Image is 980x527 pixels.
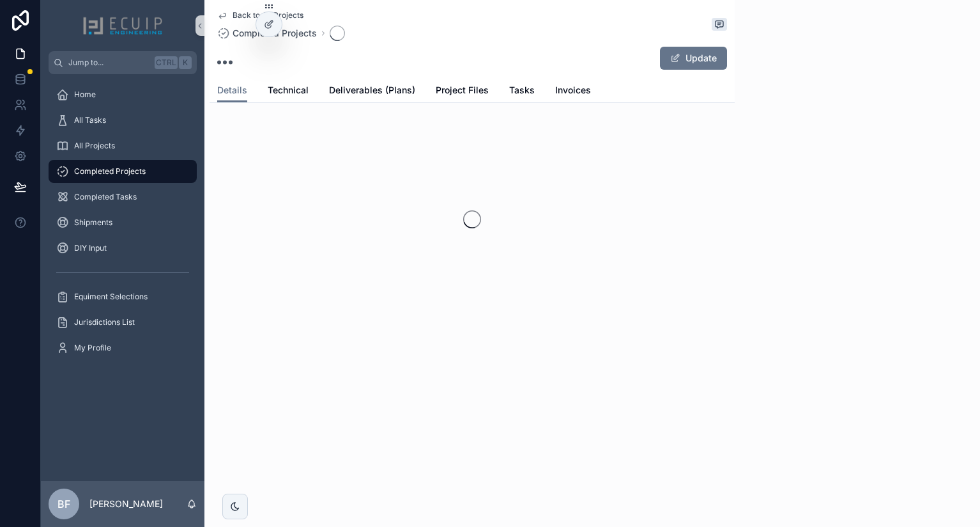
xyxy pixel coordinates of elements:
a: Back to All Projects [217,10,303,20]
span: DIY Input [74,243,107,253]
a: Technical [268,79,309,104]
a: Details [217,79,247,103]
a: Project Files [436,79,489,104]
span: All Tasks [74,115,106,125]
a: Invoices [555,79,591,104]
span: All Projects [74,141,115,151]
a: Tasks [509,79,535,104]
span: Completed Projects [233,27,317,40]
span: Back to All Projects [233,10,303,20]
button: Update [660,47,727,70]
span: Home [74,90,96,100]
a: Jurisdictions List [49,311,197,334]
span: Technical [268,84,309,97]
div: scrollable content [41,74,204,376]
a: My Profile [49,336,197,359]
span: BF [57,496,70,512]
span: Completed Tasks [74,192,137,202]
button: Jump to...CtrlK [49,51,197,74]
span: Deliverables (Plans) [329,84,415,97]
a: DIY Input [49,237,197,260]
a: All Projects [49,134,197,157]
span: Project Files [436,84,489,97]
span: K [180,58,190,68]
span: My Profile [74,343,111,353]
span: Tasks [509,84,535,97]
p: [PERSON_NAME] [89,498,163,510]
span: Details [217,84,247,97]
span: Invoices [555,84,591,97]
span: Shipments [74,217,112,228]
a: Deliverables (Plans) [329,79,415,104]
a: Home [49,83,197,106]
img: App logo [82,15,163,36]
span: Equiment Selections [74,292,148,302]
a: Completed Tasks [49,185,197,208]
span: Jurisdictions List [74,317,135,327]
a: Equiment Selections [49,285,197,308]
span: Ctrl [155,56,178,69]
a: All Tasks [49,109,197,132]
a: Completed Projects [217,27,317,40]
span: Jump to... [68,58,149,68]
span: Completed Projects [74,166,146,177]
a: Shipments [49,211,197,234]
a: Completed Projects [49,160,197,183]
